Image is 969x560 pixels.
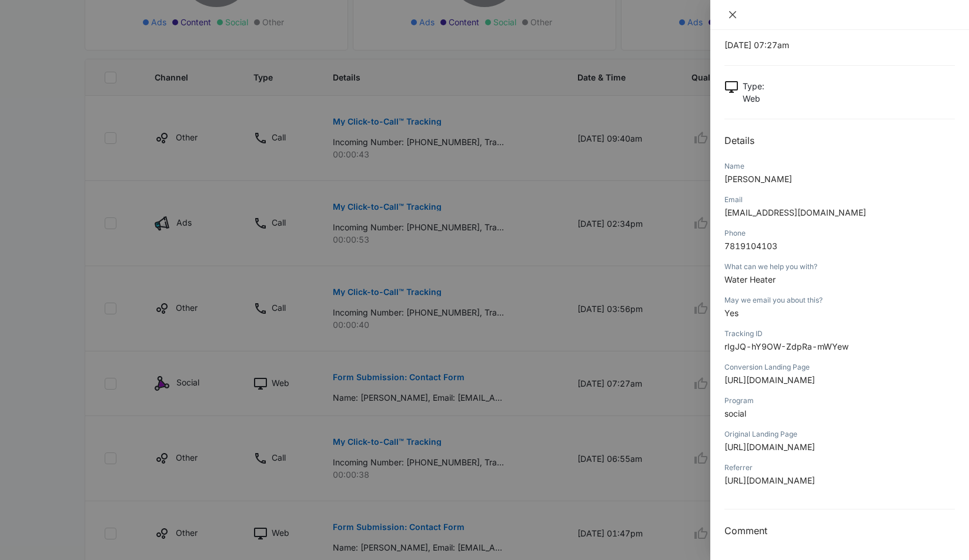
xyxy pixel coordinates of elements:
[724,195,955,205] div: Email
[724,261,955,272] div: What can we help you with?
[728,10,737,19] span: close
[724,341,848,351] span: rIgJQ-hY9OW-ZdpRa-mWYew
[743,92,764,105] p: Web
[743,80,764,92] p: Type :
[724,133,955,147] h2: Details
[724,161,955,172] div: Name
[724,408,746,418] span: social
[724,207,866,217] span: [EMAIL_ADDRESS][DOMAIN_NAME]
[724,328,955,339] div: Tracking ID
[724,174,792,184] span: [PERSON_NAME]
[724,429,955,440] div: Original Landing Page
[724,442,815,452] span: [URL][DOMAIN_NAME]
[724,362,955,373] div: Conversion Landing Page
[724,228,955,239] div: Phone
[724,241,777,251] span: 7819104103
[724,395,955,406] div: Program
[724,308,739,318] span: Yes
[724,475,815,485] span: [URL][DOMAIN_NAME]
[724,9,741,20] button: Close
[724,462,955,473] div: Referrer
[724,375,815,385] span: [URL][DOMAIN_NAME]
[724,295,955,306] div: May we email you about this?
[724,274,776,284] span: Water Heater
[724,524,955,538] h3: Comment
[724,39,955,51] p: [DATE] 07:27am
